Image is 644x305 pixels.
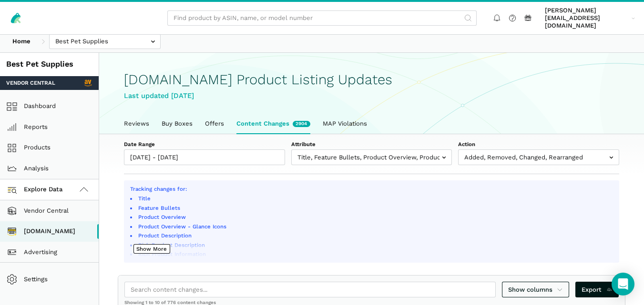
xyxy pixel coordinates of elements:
input: Title, Feature Bullets, Product Overview, Product Overview - Glance Icons, Product Description, R... [291,149,452,165]
a: Buy Boxes [155,114,199,134]
a: Home [6,34,37,49]
label: Attribute [291,140,452,148]
span: Explore Data [10,184,63,196]
h1: [DOMAIN_NAME] Product Listing Updates [124,72,619,88]
input: Find product by ASIN, name, or model number [167,10,477,26]
input: Best Pet Supplies [49,34,161,49]
div: Open Intercom Messenger [612,273,634,295]
div: Best Pet Supplies [6,59,92,70]
label: Date Range [124,140,285,148]
a: MAP Violations [317,114,373,134]
a: Reviews [118,114,155,134]
span: [PERSON_NAME][EMAIL_ADDRESS][DOMAIN_NAME] [545,7,628,30]
label: Action [458,140,619,148]
a: Export [575,282,619,297]
input: Search content changes... [124,282,496,297]
li: Product Overview [137,213,613,221]
button: Show More [133,244,170,254]
span: Vendor Central [6,79,55,87]
li: Product Overview - Glance Icons [137,223,613,230]
span: Show columns [508,285,563,295]
span: New content changes in the last week [293,121,310,127]
li: Feature Bullets [137,204,613,212]
li: Rich Product Description [137,241,613,249]
a: Show columns [502,282,570,297]
div: Last updated [DATE] [124,90,619,101]
li: Rich Product Information [137,250,613,258]
a: [PERSON_NAME][EMAIL_ADDRESS][DOMAIN_NAME] [542,5,638,31]
li: Product Description [137,232,613,239]
li: Title [137,195,613,202]
input: Added, Removed, Changed, Rearranged [458,149,619,165]
a: Offers [199,114,230,134]
a: Content Changes2904 [230,114,317,134]
p: Tracking changes for: [130,185,613,193]
span: Export [582,285,613,295]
